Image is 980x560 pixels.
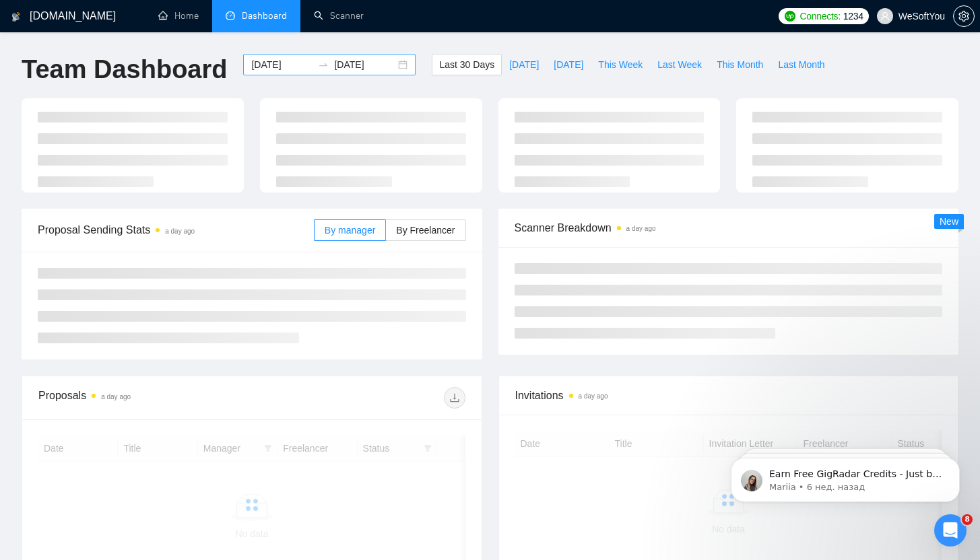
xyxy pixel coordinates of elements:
span: By manager [325,225,375,236]
a: searchScanner [314,10,364,22]
span: [DATE] [509,57,539,72]
span: setting [954,11,974,22]
span: Scanner Breakdown [515,219,943,236]
iframe: Intercom live chat [934,514,967,547]
span: to [318,59,329,70]
span: Earn Free GigRadar Credits - Just by Sharing Your Story! 💬 Want more credits for sending proposal... [59,39,232,371]
img: upwork-logo.png [785,11,795,22]
span: Last Month [778,57,824,72]
span: Proposal Sending Stats [38,221,314,238]
iframe: Intercom notifications сообщение [711,429,980,524]
p: Message from Mariia, sent 6 нед. назад [59,52,232,64]
button: This Month [709,54,771,75]
button: [DATE] [502,54,546,75]
time: a day ago [101,393,131,400]
a: homeHome [158,10,199,22]
span: Connects: [799,9,840,24]
time: a day ago [579,392,608,400]
h1: Team Dashboard [22,54,227,85]
span: swap-right [318,59,329,70]
time: a day ago [626,225,656,232]
span: New [940,216,958,227]
span: By Freelancer [396,225,455,236]
time: a day ago [165,228,195,235]
span: Invitations [515,387,942,404]
button: Last Month [771,54,832,75]
span: 8 [962,514,973,525]
input: End date [334,57,395,72]
span: [DATE] [554,57,583,72]
span: Last Week [657,57,702,72]
div: Proposals [38,387,252,409]
span: dashboard [226,11,235,20]
button: [DATE] [546,54,591,75]
span: This Month [717,57,763,72]
span: This Week [598,57,643,72]
span: Last 30 Days [439,57,494,72]
span: user [880,11,890,21]
img: logo [11,6,21,28]
button: Last 30 Days [432,54,502,75]
button: Last Week [650,54,709,75]
button: This Week [591,54,650,75]
button: setting [953,5,975,27]
a: setting [953,11,975,22]
input: Start date [251,57,313,72]
span: Dashboard [242,10,287,22]
span: 1234 [843,9,863,24]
